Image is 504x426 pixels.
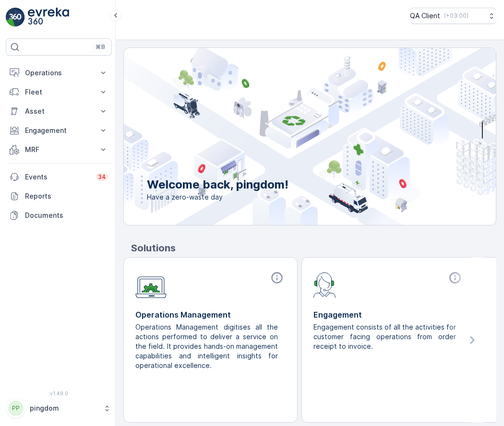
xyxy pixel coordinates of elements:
[135,322,278,370] p: Operations Management digitises all the actions performed to deliver a service on the field. It p...
[6,83,112,102] button: Fleet
[6,398,112,418] button: PPpingdom
[313,309,464,320] p: Engagement
[98,173,106,181] p: 34
[6,187,112,206] a: Reports
[147,177,288,192] p: Welcome back, pingdom!
[96,43,105,51] p: ⌘B
[6,206,112,225] a: Documents
[30,403,98,413] p: pingdom
[135,309,286,320] p: Operations Management
[6,140,112,159] button: MRF
[25,126,93,135] p: Engagement
[147,192,288,202] span: Have a zero-waste day
[25,172,90,182] p: Events
[6,167,112,187] a: Events34
[25,68,93,78] p: Operations
[444,12,468,20] p: ( +03:00 )
[81,48,496,225] img: city illustration
[25,191,108,201] p: Reports
[25,211,108,220] p: Documents
[6,8,25,27] img: logo
[6,121,112,140] button: Engagement
[6,102,112,121] button: Asset
[25,87,93,97] p: Fleet
[6,63,112,83] button: Operations
[6,390,112,396] span: v 1.49.0
[8,401,24,416] div: PP
[131,241,496,255] p: Solutions
[313,271,336,298] img: module-icon
[313,322,456,351] p: Engagement consists of all the activities for customer facing operations from order receipt to in...
[410,8,496,24] button: QA Client(+03:00)
[135,271,167,298] img: module-icon
[28,8,69,27] img: logo_light-DOdMpM7g.png
[410,11,440,21] p: QA Client
[25,145,93,154] p: MRF
[25,106,93,116] p: Asset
